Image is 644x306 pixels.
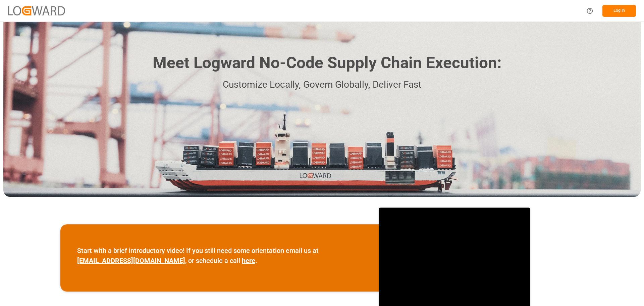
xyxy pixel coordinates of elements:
[242,257,255,265] a: here
[8,6,65,15] img: Logward_new_orange.png
[602,5,636,17] button: Log In
[153,51,501,75] h1: Meet Logward No-Code Supply Chain Execution:
[77,246,362,266] p: Start with a brief introductory video! If you still need some orientation email us at , or schedu...
[77,257,185,265] a: [EMAIL_ADDRESS][DOMAIN_NAME]
[143,77,501,92] p: Customize Locally, Govern Globally, Deliver Fast
[582,3,597,18] button: Help Center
